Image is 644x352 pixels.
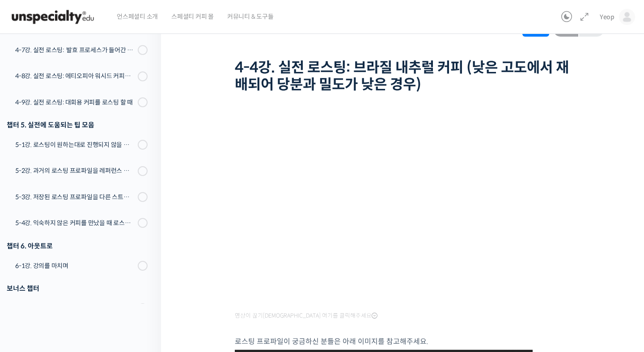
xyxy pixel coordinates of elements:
[15,97,135,107] div: 4-9강. 실전 로스팅: 대회용 커피를 로스팅 할 때
[82,292,93,299] span: 대화
[7,119,148,131] div: 챕터 5. 실전에 도움되는 팁 모음
[59,278,115,300] a: 대화
[3,278,59,300] a: 홈
[235,335,575,348] p: 로스팅 프로파일이 궁금하신 분들은 아래 이미지를 참고해주세요.
[15,45,135,55] div: 4-7강. 실전 로스팅: 발효 프로세스가 들어간 커피를 필터용으로 로스팅 할 때
[235,312,377,319] span: 영상이 끊기[DEMOGRAPHIC_DATA] 여기를 클릭해주세요
[28,291,34,298] span: 홈
[15,192,135,202] div: 5-3강. 저장된 로스팅 프로파일을 다른 스트롱홀드 로스팅 머신에서 적용할 경우에 보정하는 방법
[15,303,135,313] div: 7-1강. S2 샘플 로스터를 이용한 로스팅 가이드
[138,291,149,298] span: 설정
[15,166,135,176] div: 5-2강. 과거의 로스팅 프로파일을 레퍼런스 삼아 리뷰하는 방법
[7,240,148,252] div: 챕터 6. 아웃트로
[115,278,172,300] a: 설정
[15,218,135,228] div: 5-4강. 익숙하지 않은 커피를 만났을 때 로스팅 전략 세우는 방법
[15,261,135,271] div: 6-1강. 강의를 마치며
[7,282,148,294] div: 보너스 챕터
[235,59,575,93] h1: 4-4강. 실전 로스팅: 브라질 내추럴 커피 (낮은 고도에서 재배되어 당분과 밀도가 낮은 경우)
[15,71,135,81] div: 4-8강. 실전 로스팅: 에티오피아 워시드 커피를 에스프레소용으로 로스팅 할 때
[15,140,135,150] div: 5-1강. 로스팅이 원하는대로 진행되지 않을 때, 일관성이 떨어질 때
[600,13,614,21] span: Yeop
